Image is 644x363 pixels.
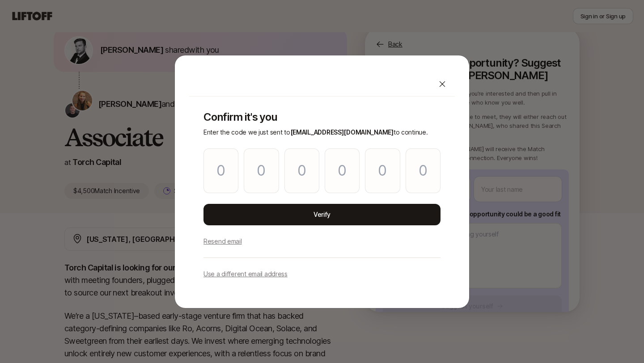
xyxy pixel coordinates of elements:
[203,148,238,193] input: Please enter OTP character 1
[203,236,242,247] p: Resend email
[325,148,360,193] input: Please enter OTP character 4
[203,127,441,138] p: Enter the code we just sent to to continue.
[203,269,288,279] p: Use a different email address
[406,148,441,193] input: Please enter OTP character 6
[290,128,394,136] span: [EMAIL_ADDRESS][DOMAIN_NAME]
[284,148,319,193] input: Please enter OTP character 3
[244,148,279,193] input: Please enter OTP character 2
[203,111,441,123] p: Confirm it's you
[203,204,441,225] button: Verify
[365,148,400,193] input: Please enter OTP character 5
